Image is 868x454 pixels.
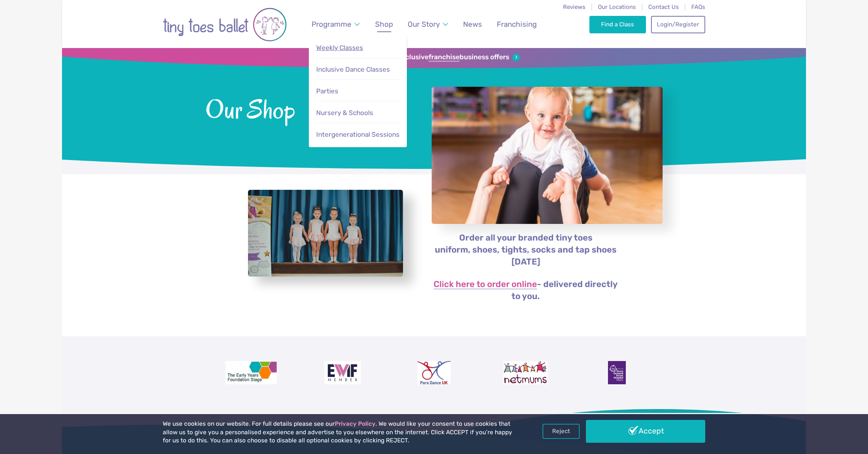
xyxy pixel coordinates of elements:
[463,20,482,29] span: News
[417,361,451,384] img: Para Dance UK
[248,190,403,277] a: View full-size image
[493,15,541,33] a: Franchising
[459,15,486,33] a: News
[651,16,705,33] a: Login/Register
[335,420,375,427] a: Privacy Policy
[316,131,400,138] span: Intergenerational Sessions
[205,93,411,124] span: Our Shop
[308,15,363,33] a: Programme
[315,105,400,121] a: Nursery & Schools
[316,87,338,95] span: Parties
[315,126,400,143] a: Intergenerational Sessions
[316,109,373,117] span: Nursery & Schools
[315,61,400,78] a: Inclusive Dance Classes
[324,361,361,384] img: Encouraging Women Into Franchising
[316,65,390,73] span: Inclusive Dance Classes
[497,20,537,29] span: Franchising
[163,420,515,445] p: We use cookies on our website. For full details please see our . We would like your consent to us...
[431,279,620,303] p: - delivered directly to you.
[315,40,400,56] a: Weekly Classes
[431,232,620,268] p: Order all your branded tiny toes uniform, shoes, tights, socks and tap shoes [DATE]
[429,53,460,62] strong: franchise
[404,15,452,33] a: Our Story
[563,3,586,10] a: Reviews
[586,420,705,442] a: Accept
[348,53,520,62] a: Sign up for our exclusivefranchisebusiness offers
[434,280,537,289] a: Click here to order online
[691,3,705,10] a: FAQs
[589,16,646,33] a: Find a Class
[408,20,440,29] span: Our Story
[372,15,397,33] a: Shop
[315,83,400,100] a: Parties
[598,3,636,10] a: Our Locations
[375,20,393,29] span: Shop
[312,20,351,29] span: Programme
[542,424,580,439] a: Reject
[648,3,679,10] a: Contact Us
[316,44,363,52] span: Weekly Classes
[226,361,277,384] img: The Early Years Foundation Stage
[163,5,287,44] img: tiny toes ballet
